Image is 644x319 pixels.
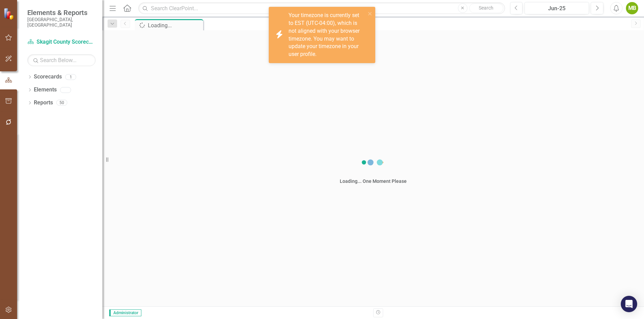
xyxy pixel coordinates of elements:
[27,38,96,46] a: Skagit County Scorecard
[368,10,373,17] button: close
[109,309,141,316] span: Administrator
[27,54,96,66] input: Search Below...
[27,17,96,28] small: [GEOGRAPHIC_DATA], [GEOGRAPHIC_DATA]
[469,3,503,13] button: Search
[148,21,201,30] div: Loading...
[34,99,53,107] a: Reports
[138,2,505,14] input: Search ClearPoint...
[34,73,62,81] a: Scorecards
[621,296,637,312] div: Open Intercom Messenger
[626,2,638,14] button: MB
[340,178,407,185] div: Loading... One Moment Please
[289,12,366,58] div: Your timezone is currently set to EST (UTC-04:00), which is not aligned with your browser timezon...
[524,2,589,14] button: Jun-25
[34,86,57,94] a: Elements
[479,5,493,11] span: Search
[56,100,67,106] div: 50
[65,74,76,80] div: 1
[27,9,96,17] span: Elements & Reports
[3,8,15,20] img: ClearPoint Strategy
[527,4,587,13] div: Jun-25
